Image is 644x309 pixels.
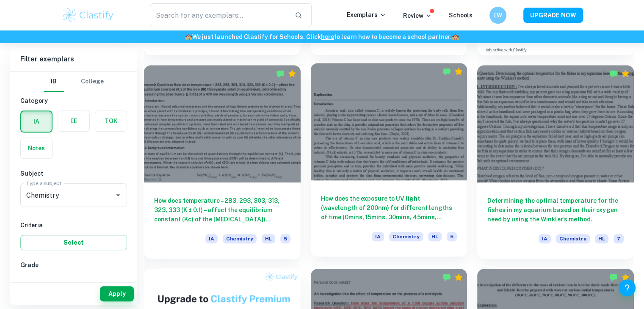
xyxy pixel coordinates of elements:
[477,65,634,259] a: Determining the optimal temperature for the fishes in my aquarium based on their oxygen need by u...
[20,235,127,250] button: Select
[20,169,127,178] h6: Subject
[621,273,630,281] div: Premium
[619,279,636,296] button: Help and Feedback
[454,273,463,281] div: Premium
[81,72,104,92] button: College
[539,234,551,243] span: IA
[454,67,463,76] div: Premium
[595,234,608,243] span: HL
[556,234,590,243] span: Chemistry
[185,33,192,40] span: 🏫
[262,234,275,243] span: HL
[321,194,457,222] h6: How does the exposure to UV light (wavelength of 200nm) for different lengths of time (0mins, 15m...
[614,234,624,243] span: 7
[493,11,503,20] h6: EW
[347,10,386,19] p: Exemplars
[449,12,473,19] a: Schools
[276,69,285,78] img: Marked
[609,273,618,281] img: Marked
[288,69,296,78] div: Premium
[452,33,459,40] span: 🏫
[42,278,46,287] span: 7
[150,3,288,27] input: Search for any exemplars...
[372,232,384,241] span: IA
[44,72,64,92] button: IB
[223,234,257,243] span: Chemistry
[21,111,52,132] button: IA
[403,11,432,20] p: Review
[321,33,334,40] a: here
[26,179,61,187] label: Type a subject
[621,69,630,78] div: Premium
[10,47,137,71] h6: Filter exemplars
[447,232,457,241] span: 5
[93,278,97,287] span: 5
[487,196,624,224] h6: Determining the optimal temperature for the fishes in my aquarium based on their oxygen need by u...
[486,47,527,53] a: Advertise with Clastify
[20,221,127,230] h6: Criteria
[280,234,290,243] span: 5
[389,232,423,241] span: Chemistry
[112,189,124,201] button: Open
[20,96,127,105] h6: Category
[311,65,467,259] a: How does the exposure to UV light (wavelength of 200nm) for different lengths of time (0mins, 15m...
[144,65,301,259] a: How does temperature – 283, 293, 303, 313, 323, 333 (K ± 0.1) – affect the equilibrium constant (...
[2,32,642,41] h6: We just launched Clastify for Schools. Click to learn how to become a school partner.
[609,69,618,78] img: Marked
[58,111,89,131] button: EE
[489,7,506,24] button: EW
[61,7,115,24] img: Clastify logo
[442,273,451,281] img: Marked
[20,260,127,270] h6: Grade
[100,286,134,301] button: Apply
[154,196,290,224] h6: How does temperature – 283, 293, 303, 313, 323, 333 (K ± 0.1) – affect the equilibrium constant (...
[442,67,451,76] img: Marked
[21,138,52,158] button: Notes
[68,278,72,287] span: 6
[205,234,218,243] span: IA
[44,72,104,92] div: Filter type choice
[428,232,442,241] span: HL
[523,8,583,23] button: UPGRADE NOW
[95,111,127,131] button: TOK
